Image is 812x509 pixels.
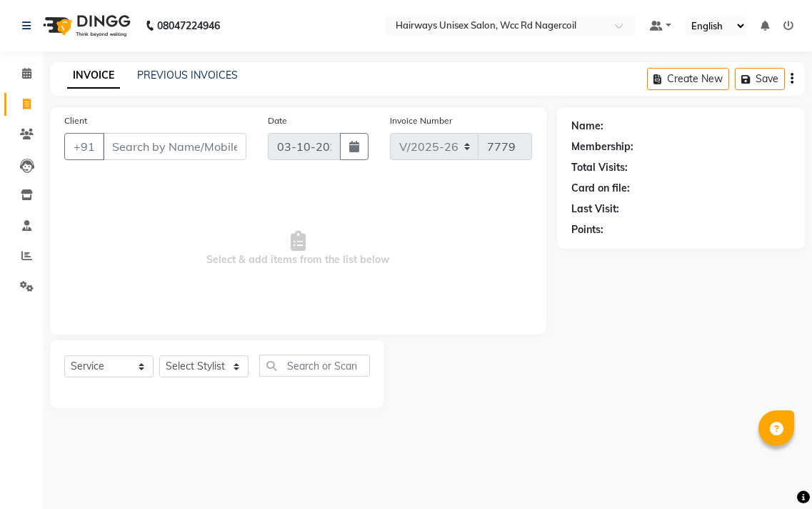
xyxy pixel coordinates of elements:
div: Total Visits: [571,160,628,175]
input: Search by Name/Mobile/Email/Code [103,133,246,160]
a: INVOICE [67,63,120,89]
div: Last Visit: [571,202,619,217]
div: Points: [571,222,603,237]
input: Search or Scan [259,355,370,377]
label: Client [64,114,87,127]
label: Date [268,114,287,127]
label: Invoice Number [390,114,452,127]
div: Name: [571,119,603,134]
b: 08047224946 [157,6,220,46]
button: Create New [647,68,729,90]
span: Select & add items from the list below [64,177,532,320]
div: Card on file: [571,181,630,196]
iframe: chat widget [752,452,798,495]
button: Save [735,68,785,90]
button: +91 [64,133,104,160]
div: Membership: [571,139,633,154]
a: PREVIOUS INVOICES [137,69,238,81]
img: logo [36,6,134,46]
